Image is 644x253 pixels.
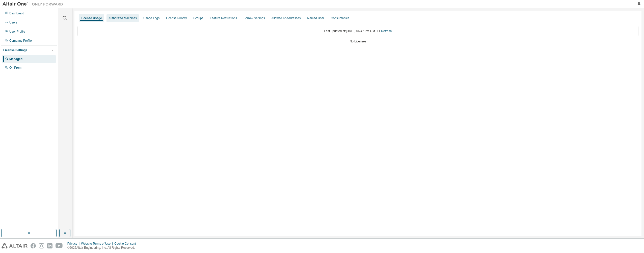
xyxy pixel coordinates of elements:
[67,242,81,246] div: Privacy
[31,243,36,248] img: facebook.svg
[67,246,139,250] p: © 2025 Altair Engineering, Inc. All Rights Reserved.
[193,16,203,20] div: Groups
[77,26,638,36] div: Last updated at: [DATE] 06:47 PM GMT+1
[9,20,17,24] div: Users
[9,57,22,61] div: Managed
[81,16,102,20] div: License Usage
[272,16,301,20] div: Allowed IP Addresses
[3,48,27,52] div: License Settings
[3,2,66,7] img: Altair One
[244,16,265,20] div: Borrow Settings
[9,66,21,70] div: On Prem
[9,11,24,15] div: Dashboard
[9,39,32,43] div: Company Profile
[56,243,63,248] img: youtube.svg
[331,16,349,20] div: Consumables
[9,30,25,34] div: User Profile
[47,243,52,248] img: linkedin.svg
[166,16,187,20] div: License Priority
[143,16,159,20] div: Usage Logs
[381,29,392,33] a: Refresh
[2,243,28,248] img: altair_logo.svg
[114,242,139,246] div: Cookie Consent
[81,242,114,246] div: Website Terms of Use
[210,16,237,20] div: Feature Restrictions
[39,243,44,248] img: instagram.svg
[109,16,137,20] div: Authorized Machines
[307,16,324,20] div: Named User
[77,39,638,43] div: No Licenses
